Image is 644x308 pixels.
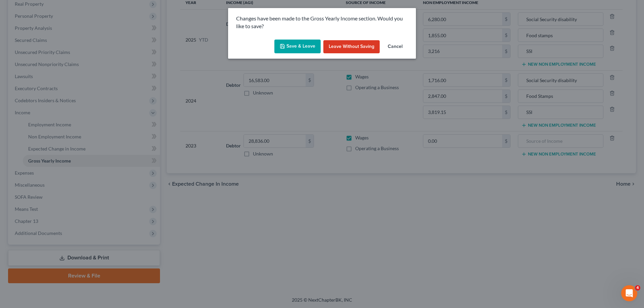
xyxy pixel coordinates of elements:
button: Cancel [382,40,408,54]
button: Leave without Saving [323,40,380,54]
p: Changes have been made to the Gross Yearly Income section. Would you like to save? [236,15,408,30]
iframe: Intercom live chat [621,285,637,301]
span: 4 [635,285,640,291]
button: Save & Leave [274,40,321,54]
